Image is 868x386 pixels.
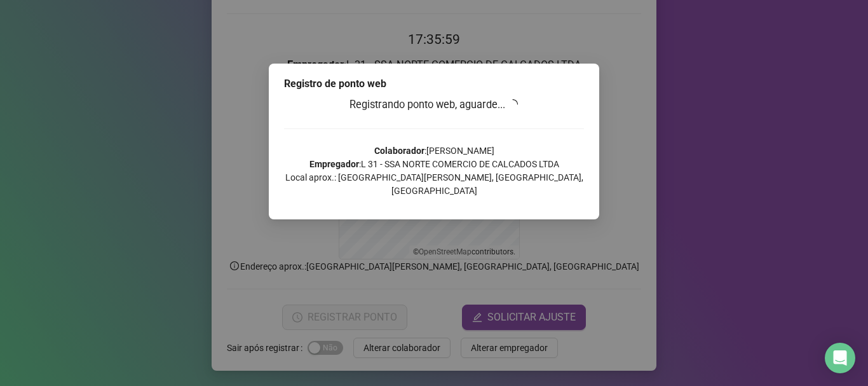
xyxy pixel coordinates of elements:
[508,99,518,109] span: loading
[284,144,584,198] p: : [PERSON_NAME] : L 31 - SSA NORTE COMERCIO DE CALCADOS LTDA Local aprox.: [GEOGRAPHIC_DATA][PERS...
[825,343,855,373] div: Open Intercom Messenger
[284,76,584,92] div: Registro de ponto web
[374,146,424,156] strong: Colaborador
[284,97,584,113] h3: Registrando ponto web, aguarde...
[309,159,359,169] strong: Empregador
